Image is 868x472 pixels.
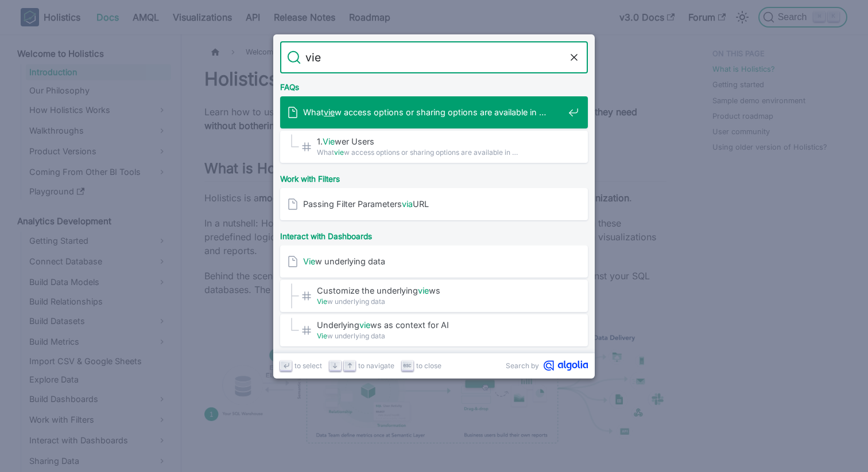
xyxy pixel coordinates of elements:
div: FAQs [278,73,590,96]
span: Underlying ws as context for AI​ [317,319,564,330]
a: Whatview access options or sharing options are available in … [280,96,588,128]
div: Build Datasets [278,349,590,372]
span: What w access options or sharing options are available in … [303,107,564,118]
svg: Algolia [544,360,588,371]
span: 1. wer Users​ [317,136,564,147]
span: w underlying data [317,330,564,341]
svg: Arrow down [331,361,339,370]
mark: Vie [317,297,327,306]
a: 1.Viewer Users​Whatview access options or sharing options are available in … [280,131,588,163]
input: Search docs [301,41,567,73]
mark: vie [334,148,344,157]
div: Work with Filters [278,165,590,188]
svg: Arrow up [346,361,354,370]
mark: vie [359,320,370,330]
a: Underlyingviews as context for AI​View underlying data [280,314,588,346]
button: Clear the query [567,50,581,64]
span: w underlying data [317,296,564,307]
span: to close [416,360,441,371]
mark: Vie [317,331,327,340]
svg: Enter key [282,361,290,370]
mark: vie [324,107,335,117]
span: w underlying data [303,256,564,267]
svg: Escape key [403,361,412,370]
span: Customize the underlying ws​ [317,285,564,296]
span: What w access options or sharing options are available in … [317,147,564,158]
mark: via [402,199,413,209]
span: to select [294,360,322,371]
mark: Vie [323,136,335,146]
span: Passing Filter Parameters URL [303,198,564,209]
span: to navigate [358,360,394,371]
mark: vie [418,286,429,295]
div: Interact with Dashboards [278,223,590,245]
span: Search by [506,360,539,371]
a: Customize the underlyingviews​View underlying data [280,280,588,312]
mark: Vie [303,256,315,266]
a: View underlying data [280,245,588,278]
a: Search byAlgolia [506,360,588,371]
a: Passing Filter ParametersviaURL [280,188,588,220]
